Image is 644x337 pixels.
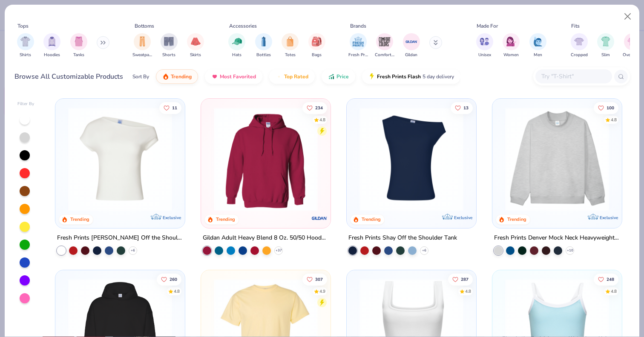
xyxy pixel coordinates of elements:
span: Shirts [20,52,31,58]
img: Totes Image [285,37,295,46]
div: Fresh Prints Shay Off the Shoulder Tank [348,233,457,243]
button: filter button [43,33,60,58]
button: Price [322,69,355,84]
img: Hats Image [232,37,242,46]
img: trending.gif [162,73,169,80]
span: Fresh Prints Flash [377,73,421,80]
span: Top Rated [284,73,308,80]
span: Price [336,73,349,80]
img: Women Image [506,37,516,46]
div: filter for Sweatpants [132,33,152,58]
div: filter for Skirts [187,33,204,58]
span: Women [503,52,519,58]
div: filter for Totes [282,33,299,58]
div: filter for Cropped [571,33,588,58]
button: Like [157,273,182,285]
img: Comfort Colors Image [378,35,391,48]
img: Hoodies Image [47,37,57,46]
span: Tanks [73,52,84,58]
button: Like [302,273,327,285]
button: filter button [17,33,34,58]
div: filter for Oversized [623,33,642,58]
button: filter button [597,33,614,58]
button: filter button [348,33,368,58]
span: Fresh Prints [348,52,368,58]
span: + 6 [422,248,426,253]
button: Top Rated [269,69,315,84]
div: Bottoms [135,22,154,30]
span: Shorts [162,52,175,58]
div: Fresh Prints Denver Mock Neck Heavyweight Sweatshirt [494,233,620,243]
span: 11 [172,106,178,110]
button: filter button [375,33,394,58]
span: Oversized [623,52,642,58]
span: Sweatpants [132,52,152,58]
div: Sort By [132,73,149,80]
img: flash.gif [368,73,375,80]
button: filter button [228,33,245,58]
img: Slim Image [601,37,610,46]
img: a1c94bf0-cbc2-4c5c-96ec-cab3b8502a7f [64,107,176,211]
div: 4.8 [611,117,617,123]
button: filter button [187,33,204,58]
div: 4.8 [319,117,325,123]
div: filter for Shirts [17,33,34,58]
div: 4.8 [611,288,617,294]
div: filter for Tanks [70,33,87,58]
img: Sweatpants Image [138,37,147,46]
div: filter for Bottles [255,33,272,58]
span: Comfort Colors [375,52,394,58]
span: 234 [315,106,323,110]
button: Like [160,102,182,114]
button: filter button [308,33,325,58]
span: + 37 [276,248,282,253]
img: a164e800-7022-4571-a324-30c76f641635 [322,107,434,211]
div: Filter By [17,101,34,107]
button: Like [594,273,618,285]
span: Gildan [405,52,417,58]
img: 5716b33b-ee27-473a-ad8a-9b8687048459 [355,107,468,211]
img: Fresh Prints Image [352,35,365,48]
img: Tanks Image [74,37,83,46]
button: Fresh Prints Flash5 day delivery [362,69,460,84]
button: Like [302,102,327,114]
img: af1e0f41-62ea-4e8f-9b2b-c8bb59fc549d [467,107,580,211]
span: Hoodies [44,52,60,58]
span: Exclusive [599,215,618,220]
button: filter button [571,33,588,58]
img: f5d85501-0dbb-4ee4-b115-c08fa3845d83 [501,107,613,211]
button: Like [594,102,618,114]
div: 4.9 [319,288,325,294]
span: Slim [601,52,610,58]
span: + 6 [131,248,135,253]
span: Bottles [256,52,271,58]
img: Gildan Image [405,35,418,48]
span: 287 [461,277,469,281]
img: 01756b78-01f6-4cc6-8d8a-3c30c1a0c8ac [210,107,322,211]
div: filter for Unisex [476,33,493,58]
span: Cropped [571,52,588,58]
img: Unisex Image [480,37,489,46]
button: Close [620,9,636,25]
button: filter button [529,33,546,58]
button: filter button [503,33,520,58]
div: filter for Comfort Colors [375,33,394,58]
div: Accessories [229,22,257,30]
img: Shirts Image [20,37,30,46]
span: 100 [607,106,614,110]
div: Fits [571,22,580,30]
span: 260 [170,277,178,281]
span: Hats [232,52,241,58]
span: 248 [607,277,614,281]
button: Like [448,273,473,285]
button: filter button [70,33,87,58]
img: Cropped Image [574,37,584,46]
span: Totes [285,52,296,58]
img: TopRated.gif [276,73,282,80]
input: Try "T-Shirt" [540,71,606,81]
img: Shorts Image [164,37,174,46]
div: filter for Bags [308,33,325,58]
div: Tops [17,22,29,30]
div: 4.8 [174,288,180,294]
div: filter for Shorts [161,33,178,58]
